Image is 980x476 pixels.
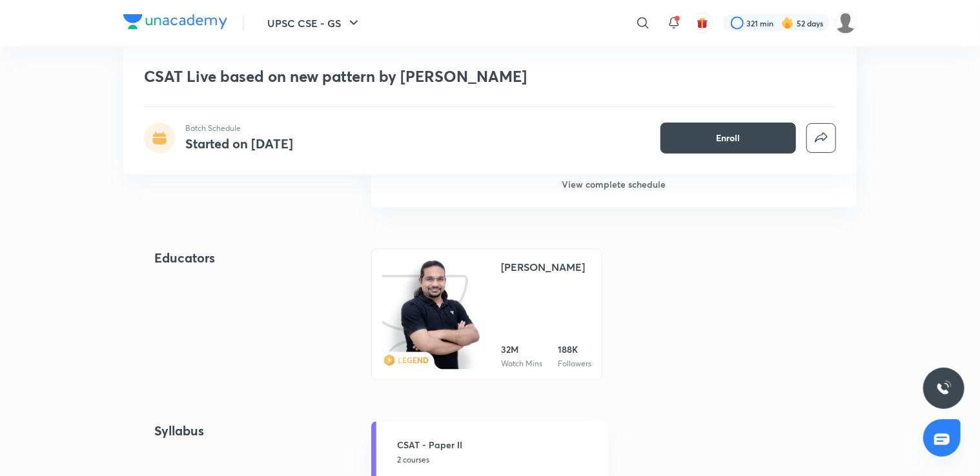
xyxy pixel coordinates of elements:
p: Batch Schedule [185,123,293,134]
img: educator [400,260,481,372]
a: iconeducatorLEGEND[PERSON_NAME]32MWatch Mins188KFollowers [371,249,602,381]
div: 188K [558,344,591,357]
img: ttu [936,381,952,396]
div: Watch Mins [501,359,542,370]
h5: CSAT - Paper II [397,439,601,452]
span: LEGEND [398,355,429,366]
div: [PERSON_NAME] [501,260,585,275]
span: Enroll [717,132,740,144]
img: avatar [697,17,708,29]
button: Enroll [660,123,796,154]
a: Company Logo [123,14,227,33]
div: 32M [501,344,542,357]
img: Muskan goyal [835,12,857,34]
img: streak [781,17,794,30]
div: Followers [558,359,591,370]
h6: View complete schedule [371,163,857,208]
img: Company Logo [123,14,227,30]
button: UPSC CSE - GS [260,10,369,36]
h4: Started on [DATE] [185,135,293,152]
h4: Educators [154,249,330,268]
p: 2 courses [397,455,601,466]
h1: CSAT Live based on new pattern by [PERSON_NAME] [144,67,649,86]
img: icon [382,260,478,370]
h4: Syllabus [154,422,329,441]
button: avatar [692,13,713,34]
